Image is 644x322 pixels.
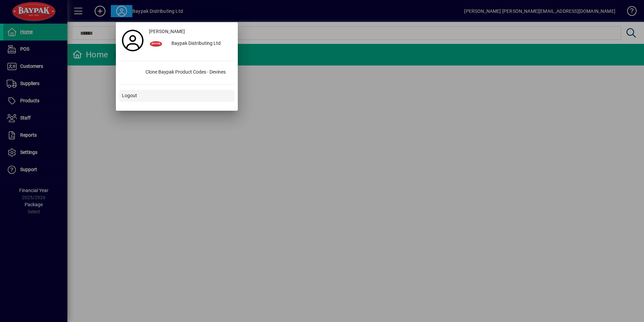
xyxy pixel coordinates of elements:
[122,92,137,99] span: Logout
[140,66,234,79] div: Clone Baypak Product Codes - Devines
[146,26,234,38] a: [PERSON_NAME]
[166,38,234,50] div: Baypak Distributing Ltd
[119,66,234,79] button: Clone Baypak Product Codes - Devines
[146,38,234,50] button: Baypak Distributing Ltd
[119,90,234,102] button: Logout
[119,34,146,47] a: Profile
[149,28,185,35] span: [PERSON_NAME]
